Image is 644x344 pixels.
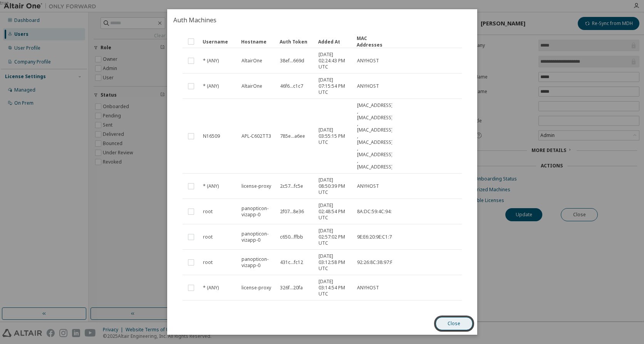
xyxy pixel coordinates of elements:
[357,209,397,215] span: 8A:DC:59:4C:94:06
[203,183,219,189] span: * (ANY)
[319,253,350,272] span: [DATE] 03:12:58 PM UTC
[203,35,235,48] div: Username
[357,58,379,64] span: ANYHOST
[241,58,262,64] span: AltairOne
[241,133,271,139] span: APL-C602TT3
[241,183,271,189] span: license-proxy
[203,209,213,215] span: root
[280,259,303,266] span: 431c...fc12
[280,183,303,189] span: 2c57...fc5e
[319,228,350,246] span: [DATE] 02:57:02 PM UTC
[203,285,219,291] span: * (ANY)
[203,83,219,89] span: * (ANY)
[357,234,395,240] span: 9E:E6:20:9E:C1:7D
[241,285,271,291] span: license-proxy
[280,285,303,291] span: 326f...20fa
[203,58,219,64] span: * (ANY)
[241,256,273,269] span: panopticon-vizapp-0
[241,35,273,48] div: Hostname
[318,35,351,48] div: Added At
[280,83,303,89] span: 46f6...c1c7
[319,77,350,95] span: [DATE] 07:15:54 PM UTC
[357,259,395,266] span: 92:26:8C:38:97:F2
[319,127,350,145] span: [DATE] 03:55:15 PM UTC
[357,183,379,189] span: ANYHOST
[319,279,350,297] span: [DATE] 03:14:54 PM UTC
[241,205,273,218] span: panopticon-vizapp-0
[319,202,350,221] span: [DATE] 02:48:54 PM UTC
[280,209,304,215] span: 2f07...8e36
[203,259,213,266] span: root
[319,177,350,195] span: [DATE] 08:50:39 PM UTC
[280,58,304,64] span: 38ef...669d
[203,133,220,139] span: N16509
[319,52,350,70] span: [DATE] 02:24:43 PM UTC
[241,231,273,243] span: panopticon-vizapp-0
[241,83,262,89] span: AltairOne
[280,133,305,139] span: 785e...a6ee
[357,285,379,291] span: ANYHOST
[357,35,389,48] div: MAC Addresses
[357,83,379,89] span: ANYHOST
[203,234,213,240] span: root
[167,9,477,31] h2: Auth Machines
[435,317,472,330] button: Close
[357,102,393,170] span: [MAC_ADDRESS] , [MAC_ADDRESS] , [MAC_ADDRESS] , [MAC_ADDRESS] , [MAC_ADDRESS] , [MAC_ADDRESS]
[280,234,303,240] span: c650...ffbb
[280,35,312,48] div: Auth Token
